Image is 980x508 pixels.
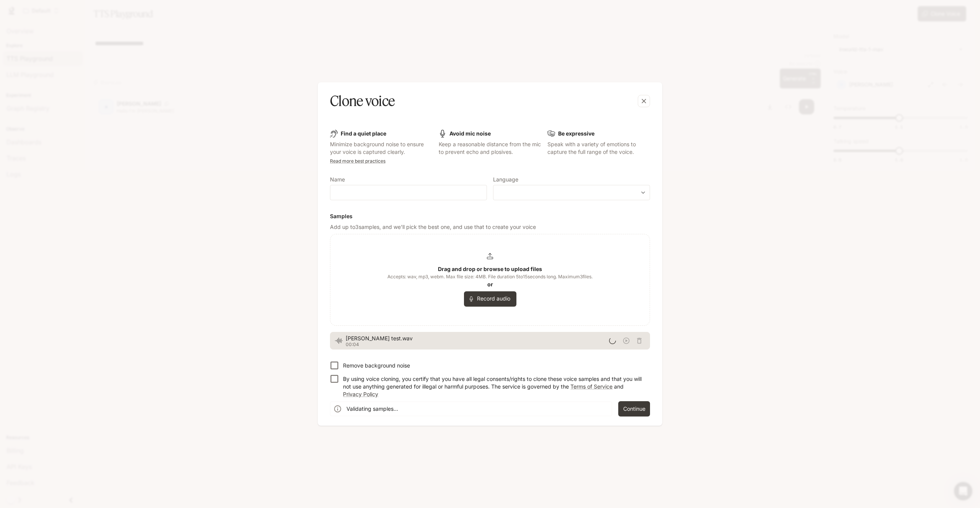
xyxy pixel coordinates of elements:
[330,91,395,111] h5: Clone voice
[343,362,410,369] p: Remove background noise
[449,130,491,137] b: Avoid mic noise
[330,177,345,182] p: Name
[330,223,650,231] p: Add up to 3 samples, and we'll pick the best one, and use that to create your voice
[618,401,650,417] button: Continue
[570,383,612,390] a: Terms of Service
[493,189,650,196] div: ​
[439,140,541,156] p: Keep a reasonable distance from the mic to prevent echo and plosives.
[346,402,398,416] div: Validating samples...
[330,212,650,220] h6: Samples
[346,342,609,347] p: 00:04
[330,158,385,164] a: Read more best practices
[487,281,493,287] b: or
[343,375,644,398] p: By using voice cloning, you certify that you have all legal consents/rights to clone these voice ...
[346,335,609,342] span: [PERSON_NAME] test.wav
[330,140,433,156] p: Minimize background noise to ensure your voice is captured clearly.
[558,130,595,137] b: Be expressive
[438,266,542,272] b: Drag and drop or browse to upload files
[387,273,593,281] span: Accepts: wav, mp3, webm. Max file size: 4MB. File duration 5 to 15 seconds long. Maximum 3 files.
[341,130,386,137] b: Find a quiet place
[547,140,650,156] p: Speak with a variety of emotions to capture the full range of the voice.
[464,291,516,307] button: Record audio
[493,177,518,182] p: Language
[343,391,378,397] a: Privacy Policy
